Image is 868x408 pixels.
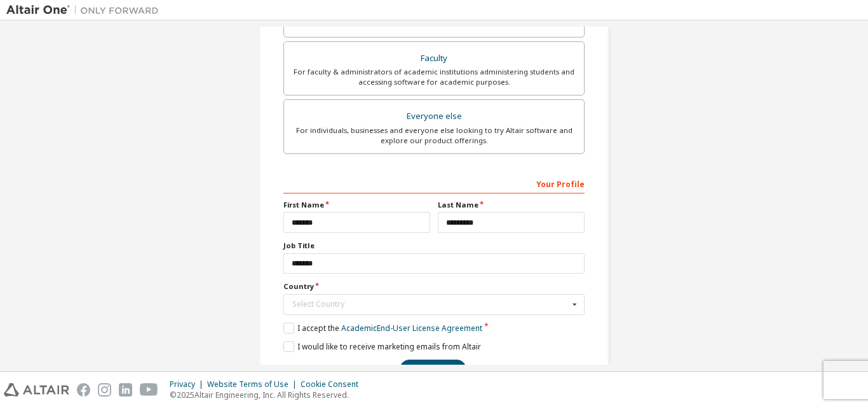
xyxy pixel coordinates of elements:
img: facebook.svg [77,383,90,397]
div: Cookie Consent [301,379,366,390]
p: © 2025 Altair Engineering, Inc. All Rights Reserved. [170,390,366,400]
img: youtube.svg [140,383,158,397]
div: For faculty & administrators of academic institutions administering students and accessing softwa... [292,67,576,87]
img: altair_logo.svg [4,383,69,397]
label: Job Title [283,241,585,251]
a: Academic End-User License Agreement [341,323,482,334]
img: instagram.svg [98,383,111,397]
div: Privacy [170,379,207,390]
div: Faculty [292,50,576,67]
label: I would like to receive marketing emails from Altair [283,341,481,352]
label: First Name [283,200,430,210]
div: Website Terms of Use [207,379,301,390]
button: Next [400,360,466,379]
label: Last Name [438,200,585,210]
img: linkedin.svg [119,383,132,397]
div: For individuals, businesses and everyone else looking to try Altair software and explore our prod... [292,125,576,146]
img: Altair One [6,4,165,17]
div: Your Profile [283,173,585,193]
div: Select Country [292,300,569,308]
div: Everyone else [292,108,576,125]
label: I accept the [283,323,482,334]
label: Country [283,281,585,292]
